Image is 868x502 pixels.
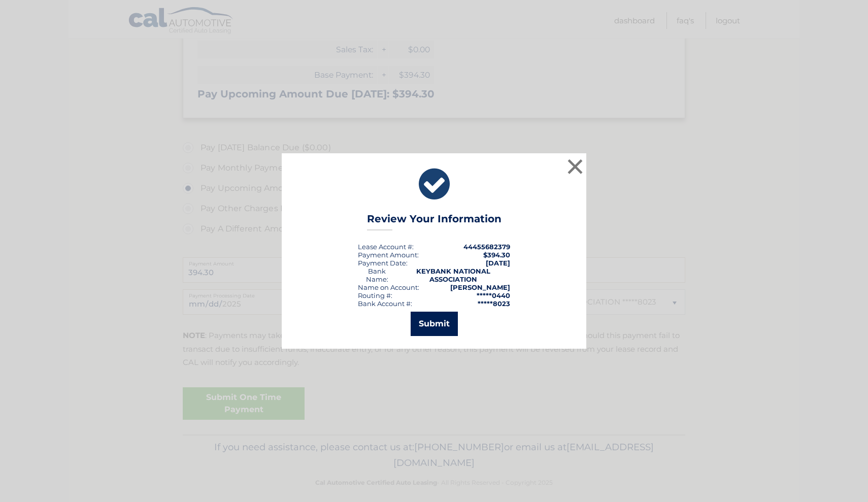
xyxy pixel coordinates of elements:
[483,251,510,259] span: $394.30
[367,213,502,230] h3: Review Your Information
[358,299,412,308] div: Bank Account #:
[463,243,510,251] strong: 44455682379
[358,251,419,259] div: Payment Amount:
[565,156,585,177] button: ×
[358,259,408,267] div: :
[358,267,396,283] div: Bank Name:
[358,243,414,251] div: Lease Account #:
[450,283,510,291] strong: [PERSON_NAME]
[358,259,406,267] span: Payment Date
[416,267,490,283] strong: KEYBANK NATIONAL ASSOCIATION
[411,312,458,336] button: Submit
[486,259,510,267] span: [DATE]
[358,291,392,299] div: Routing #:
[358,283,419,291] div: Name on Account:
